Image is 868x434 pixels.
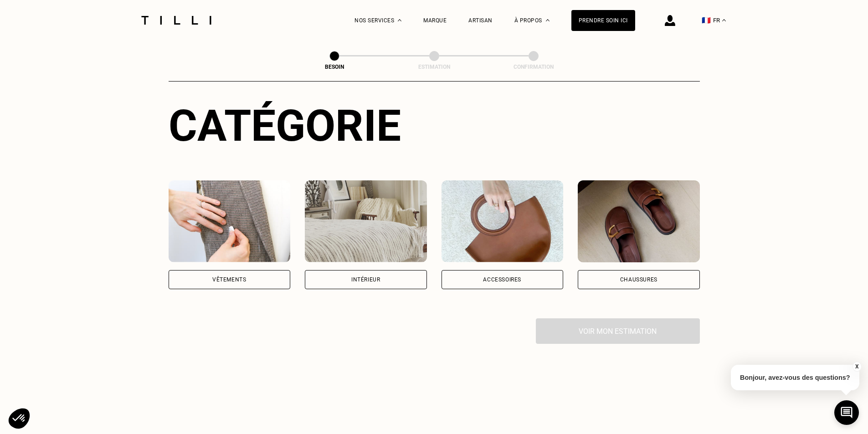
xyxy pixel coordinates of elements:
a: Artisan [468,17,493,24]
img: Chaussures [578,180,700,262]
span: 🇫🇷 [702,16,711,25]
img: Logo du service de couturière Tilli [138,16,215,25]
img: Accessoires [442,180,564,262]
div: Vêtements [212,277,246,282]
img: Vêtements [169,180,291,262]
img: Intérieur [305,180,427,262]
button: X [852,362,861,372]
p: Bonjour, avez-vous des questions? [731,365,859,390]
div: Accessoires [483,277,521,282]
a: Marque [423,17,447,24]
img: Menu déroulant [398,19,401,21]
div: Estimation [389,64,480,70]
img: Menu déroulant à propos [546,19,550,21]
div: Besoin [289,64,380,70]
div: Intérieur [351,277,380,282]
div: Confirmation [488,64,579,70]
img: icône connexion [665,15,675,26]
img: menu déroulant [722,19,726,21]
div: Catégorie [169,100,700,151]
div: Chaussures [620,277,657,282]
a: Prendre soin ici [571,10,635,31]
